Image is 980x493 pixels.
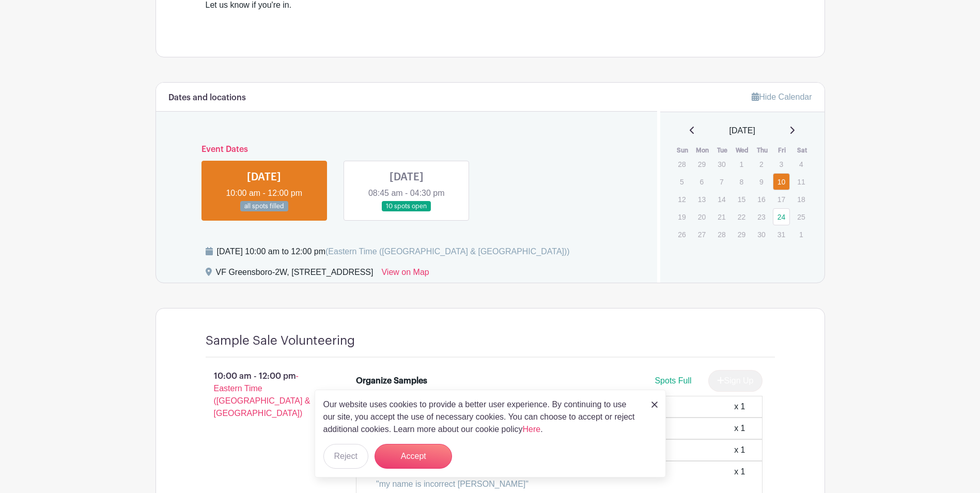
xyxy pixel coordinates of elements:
th: Tue [712,145,733,156]
p: 28 [673,156,690,172]
h6: Dates and locations [168,93,246,103]
p: 30 [713,156,730,172]
p: 5 [673,174,690,190]
p: 17 [773,191,790,207]
p: 3 [773,156,790,172]
p: 30 [753,226,770,242]
p: 12 [673,191,690,207]
button: Accept [375,444,452,469]
a: 10 [773,173,790,190]
p: 9 [753,174,770,190]
p: 27 [693,226,710,242]
p: 14 [713,191,730,207]
p: 28 [713,226,730,242]
p: 15 [733,191,750,207]
p: 20 [693,209,710,225]
div: [DATE] 10:00 am to 12:00 pm [217,245,570,258]
h6: Event Dates [193,145,620,155]
span: Spots Full [655,376,691,385]
th: Wed [733,145,753,156]
p: 6 [693,174,710,190]
p: 16 [753,191,770,207]
p: 11 [792,174,810,190]
span: - Eastern Time ([GEOGRAPHIC_DATA] & [GEOGRAPHIC_DATA]) [214,372,310,418]
span: (Eastern Time ([GEOGRAPHIC_DATA] & [GEOGRAPHIC_DATA])) [325,247,570,256]
p: 10:00 am - 12:00 pm [189,366,340,424]
p: 2 [753,156,770,172]
img: close_button-5f87c8562297e5c2d7936805f587ecaba9071eb48480494691a3f1689db116b3.svg [651,402,658,408]
p: 8 [733,174,750,190]
div: x 1 [734,444,745,456]
p: 22 [733,209,750,225]
p: 29 [733,226,750,242]
a: Here [523,425,541,434]
div: x 1 [734,422,745,435]
p: 29 [693,156,710,172]
th: Thu [752,145,772,156]
button: Reject [323,444,368,469]
th: Sun [673,145,693,156]
p: 21 [713,209,730,225]
a: 24 [773,208,790,225]
a: Hide Calendar [752,93,812,101]
th: Mon [693,145,713,156]
div: x 1 [734,400,745,413]
th: Fri [772,145,792,156]
p: 13 [693,191,710,207]
div: Organize Samples [356,375,427,387]
h4: Sample Sale Volunteering [206,333,355,348]
p: 1 [733,156,750,172]
p: 18 [792,191,810,207]
p: "my name is incorrect [PERSON_NAME]" [376,478,528,490]
div: x 1 [734,466,745,490]
p: 23 [753,209,770,225]
p: 1 [792,226,810,242]
p: 31 [773,226,790,242]
p: 4 [792,156,810,172]
span: [DATE] [729,125,755,137]
p: 7 [713,174,730,190]
p: Our website uses cookies to provide a better user experience. By continuing to use our site, you ... [323,398,641,436]
th: Sat [792,145,812,156]
p: 26 [673,226,690,242]
a: View on Map [381,266,429,283]
p: 19 [673,209,690,225]
p: 25 [792,209,810,225]
div: VF Greensboro-2W, [STREET_ADDRESS] [216,266,374,283]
